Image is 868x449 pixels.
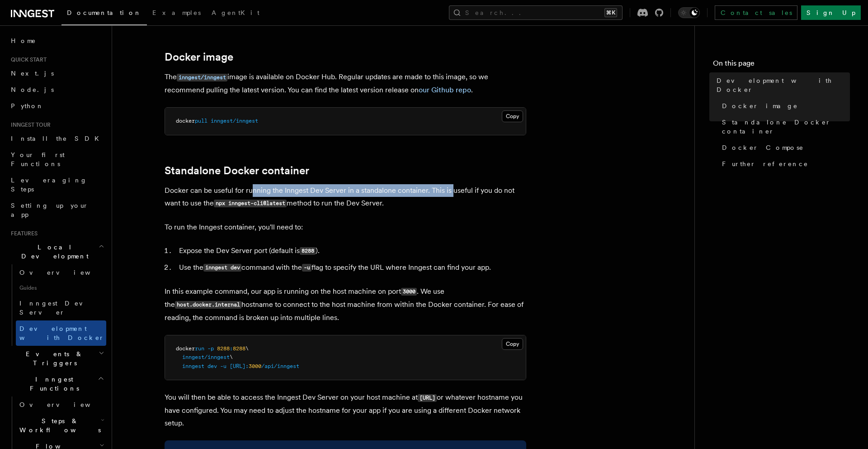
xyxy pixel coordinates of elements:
button: Local Development [7,239,106,264]
span: Quick start [7,56,47,63]
span: Steps & Workflows [16,416,101,435]
code: inngest/inngest [177,74,227,81]
a: Development with Docker [713,72,850,98]
span: Standalone Docker container [722,118,850,136]
span: Local Development [7,243,99,261]
a: Inngest Dev Server [16,295,106,320]
a: Overview [16,264,106,281]
span: Events & Triggers [7,349,99,368]
a: Further reference [718,156,850,172]
span: Development with Docker [717,76,850,94]
button: Steps & Workflows [16,413,106,438]
code: -u [302,264,311,272]
code: inngest dev [203,264,241,272]
a: Standalone Docker container [165,164,309,177]
span: 3000 [249,363,261,369]
a: Overview [16,396,106,413]
div: Local Development [7,264,106,346]
p: You will then be able to access the Inngest Dev Server on your host machine at or whatever hostna... [165,391,526,430]
span: /api/inngest [261,363,299,369]
span: -u [220,363,226,369]
button: Inngest Functions [7,371,106,396]
span: Setting up your app [11,202,89,218]
span: Features [7,230,38,237]
span: Further reference [722,159,808,168]
span: [URL]: [230,363,249,369]
a: Your first Functions [7,147,106,172]
code: 3000 [401,288,417,296]
span: Your first Functions [11,151,65,167]
a: Documentation [61,3,147,25]
a: Sign Up [801,5,861,20]
span: Home [11,36,36,45]
span: Overview [19,269,113,276]
a: Docker image [165,51,233,63]
a: Setting up your app [7,197,106,223]
span: inngest [182,363,204,369]
span: Leveraging Steps [11,177,87,193]
a: Standalone Docker container [718,114,850,139]
span: Inngest Dev Server [19,300,97,316]
span: 8288 [217,345,230,352]
span: -p [208,345,214,352]
a: Development with Docker [16,320,106,346]
span: Inngest tour [7,121,51,129]
span: docker [176,345,195,352]
a: Next.js [7,65,106,81]
a: Docker image [718,98,850,114]
span: Node.js [11,86,54,93]
span: run [195,345,204,352]
button: Events & Triggers [7,346,106,371]
kbd: ⌘K [604,8,617,17]
span: \ [230,354,233,360]
button: Copy [502,338,523,350]
li: Expose the Dev Server port (default is ). [176,244,526,258]
p: In this example command, our app is running on the host machine on port . We use the hostname to ... [165,285,526,324]
span: inngest/inngest [182,354,230,360]
code: [URL] [418,394,437,402]
span: : [230,345,233,352]
button: Search...⌘K [449,5,623,20]
a: inngest/inngest [177,72,227,81]
a: Home [7,33,106,49]
a: Node.js [7,81,106,98]
p: The image is available on Docker Hub. Regular updates are made to this image, so we recommend pul... [165,71,526,96]
a: our Github repo [419,86,471,94]
span: Next.js [11,70,54,77]
span: Python [11,102,44,110]
span: Inngest Functions [7,375,98,393]
span: Install the SDK [11,135,104,142]
span: Examples [152,9,201,16]
a: Examples [147,3,206,24]
p: To run the Inngest container, you'll need to: [165,221,526,234]
a: Leveraging Steps [7,172,106,197]
span: inngest/inngest [211,118,258,124]
span: docker [176,118,195,124]
p: Docker can be useful for running the Inngest Dev Server in a standalone container. This is useful... [165,184,526,210]
span: AgentKit [212,9,259,16]
span: pull [195,118,208,124]
a: Python [7,98,106,114]
a: AgentKit [206,3,265,24]
a: Install the SDK [7,130,106,147]
a: Contact sales [715,5,797,20]
span: Overview [19,401,113,408]
span: dev [208,363,217,369]
li: Use the command with the flag to specify the URL where Inngest can find your app. [176,261,526,274]
span: Documentation [67,9,142,16]
a: Docker Compose [718,139,850,156]
span: Docker Compose [722,143,804,152]
button: Copy [502,110,523,122]
h4: On this page [713,58,850,72]
span: 8288 [233,345,245,352]
span: \ [245,345,249,352]
span: Guides [16,281,106,295]
span: Development with Docker [19,325,104,341]
span: Docker image [722,101,798,110]
code: host.docker.internal [175,301,241,309]
code: 8288 [300,247,316,255]
button: Toggle dark mode [678,7,700,18]
code: npx inngest-cli@latest [214,200,287,207]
